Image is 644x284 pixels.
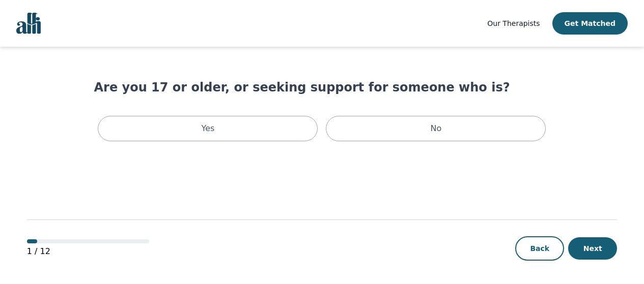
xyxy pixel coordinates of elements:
[27,245,149,258] p: 1 / 12
[568,237,617,260] button: Next
[94,79,550,96] h1: Are you 17 or older, or seeking support for someone who is?
[202,122,215,135] p: Yes
[431,122,442,135] p: No
[487,19,540,27] span: Our Therapists
[552,12,628,35] button: Get Matched
[487,17,540,29] a: Our Therapists
[515,236,564,261] button: Back
[16,13,41,34] img: alli logo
